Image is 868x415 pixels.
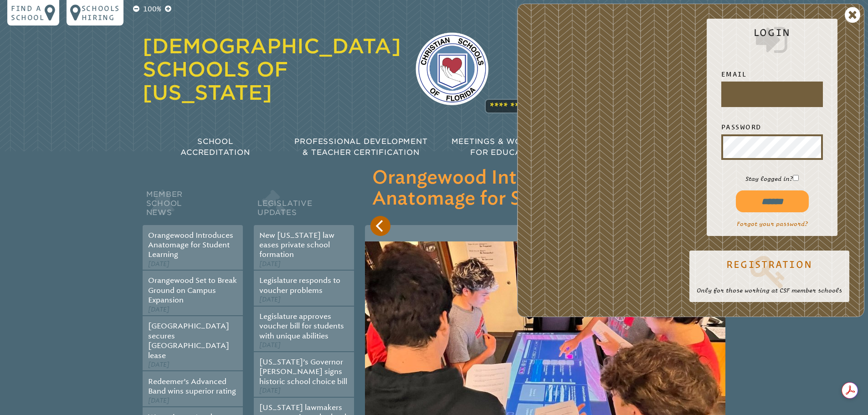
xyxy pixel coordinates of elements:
p: 100% [141,4,163,15]
a: [GEOGRAPHIC_DATA] secures [GEOGRAPHIC_DATA] lease [148,322,229,359]
a: Legislature responds to voucher problems [259,276,340,294]
span: [DATE] [148,397,169,405]
span: [DATE] [259,341,281,349]
p: Find a school [11,4,45,22]
label: Password [721,122,823,133]
span: [DATE] [148,306,169,313]
a: [DEMOGRAPHIC_DATA] Schools of [US_STATE] [143,34,401,104]
h2: Login [714,27,830,58]
a: Redeemer’s Advanced Band wins superior rating [148,377,236,395]
h2: Legislative Updates [254,188,354,225]
a: Orangewood Set to Break Ground on Campus Expansion [148,276,237,304]
h2: Member School News [143,188,243,225]
span: [DATE] [148,260,169,268]
a: [US_STATE]’s Governor [PERSON_NAME] signs historic school choice bill [259,358,347,386]
span: Meetings & Workshops for Educators [452,137,563,157]
span: [DATE] [259,387,281,395]
a: Legislature approves voucher bill for students with unique abilities [259,312,344,340]
p: The agency that [US_STATE]’s [DEMOGRAPHIC_DATA] schools rely on for best practices in accreditati... [503,38,726,111]
span: Professional Development & Teacher Certification [294,137,427,157]
a: Forgot your password? [737,220,808,227]
a: Orangewood Introduces Anatomage for Student Learning [148,231,233,259]
p: Stay logged in? [714,174,830,183]
span: School Accreditation [180,137,250,157]
span: [DATE] [259,260,281,268]
button: Previous [370,216,390,236]
span: [DATE] [259,296,281,303]
a: Registration [697,253,842,290]
p: Only for those working at CSF member schools [697,286,842,295]
img: csf-logo-web-colors.png [416,32,488,105]
a: New [US_STATE] law eases private school formation [259,231,334,259]
h3: Orangewood Introduces Anatomage for Student Learning [372,168,718,210]
p: Schools Hiring [82,4,120,22]
span: [DATE] [148,361,169,369]
label: Email [721,69,823,80]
